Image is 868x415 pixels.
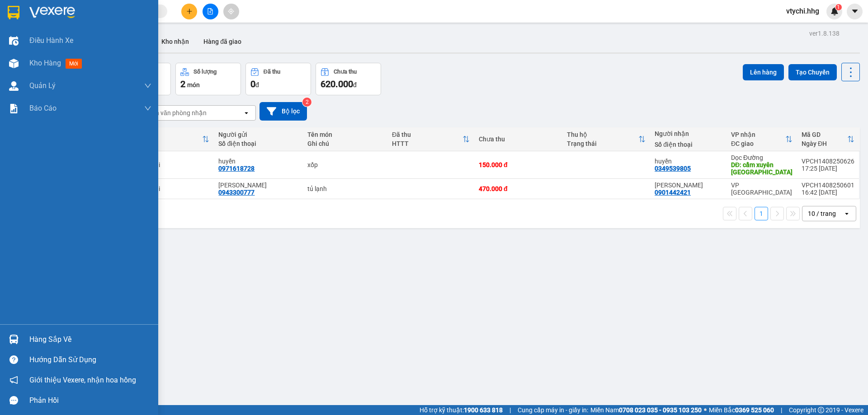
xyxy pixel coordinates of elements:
[808,209,836,218] div: 10 / trang
[731,182,793,196] div: VP [GEOGRAPHIC_DATA]
[223,4,239,19] button: aim
[843,210,850,217] svg: open
[655,182,722,189] div: huỳnh thị loan
[802,182,854,189] div: VPCH1408250601
[29,333,151,346] div: Hàng sắp về
[186,8,193,14] span: plus
[779,5,826,17] span: vtychi.hhg
[255,81,259,89] span: đ
[802,140,847,147] div: Ngày ĐH
[802,165,854,172] div: 17:25 [DATE]
[353,81,357,89] span: đ
[830,7,839,15] img: icon-new-feature
[731,154,793,161] div: Dọc Đường
[464,406,503,414] strong: 1900 633 818
[307,140,383,147] div: Ghi chú
[187,81,200,89] span: món
[9,36,19,46] img: warehouse-icon
[259,102,307,121] button: Bộ lọc
[743,64,784,80] button: Lên hàng
[562,127,651,151] th: Toggle SortBy
[590,405,702,415] span: Miền Nam
[321,79,353,89] span: 620.000
[203,4,218,19] button: file-add
[29,374,136,386] span: Giới thiệu Vexere, nhận hoa hồng
[307,161,383,168] div: xốp
[218,158,298,165] div: huyền
[479,185,558,192] div: 470.000 đ
[175,63,241,95] button: Số lượng2món
[420,405,503,415] span: Hỗ trợ kỹ thuật:
[837,4,840,10] span: 1
[726,127,797,151] th: Toggle SortBy
[218,131,298,138] div: Người gửi
[851,7,859,15] span: caret-down
[29,59,61,67] span: Kho hàng
[228,8,234,14] span: aim
[9,335,19,344] img: warehouse-icon
[9,396,18,405] span: message
[731,140,785,147] div: ĐC giao
[307,131,383,138] div: Tên món
[655,158,722,165] div: huyền
[802,189,854,196] div: 16:42 [DATE]
[127,161,210,168] div: VP Cửa Hội
[180,79,185,89] span: 2
[835,4,842,10] sup: 1
[154,31,196,52] button: Kho nhận
[123,127,214,151] th: Toggle SortBy
[29,35,73,46] span: Điều hành xe
[144,108,207,117] div: Chọn văn phòng nhận
[392,131,462,138] div: Đã thu
[731,161,793,176] div: DĐ: cẩm xuyên hà tĩnh
[218,189,255,196] div: 0943300777
[127,131,203,138] div: VP gửi
[567,140,639,147] div: Trạng thái
[29,103,57,114] span: Báo cáo
[9,355,18,364] span: question-circle
[196,31,249,52] button: Hàng đã giao
[144,105,151,112] span: down
[387,127,474,151] th: Toggle SortBy
[479,161,558,168] div: 150.000 đ
[66,59,82,69] span: mới
[9,104,19,113] img: solution-icon
[29,394,151,407] div: Phản hồi
[788,64,837,80] button: Tạo Chuyến
[509,405,511,415] span: |
[207,8,213,14] span: file-add
[193,69,217,75] div: Số lượng
[218,182,298,189] div: huỳnh thái sơn
[809,28,840,38] div: ver 1.8.138
[392,140,462,147] div: HTTT
[218,140,298,147] div: Số điện thoại
[127,140,203,147] div: ĐC lấy
[655,130,722,137] div: Người nhận
[29,353,151,367] div: Hướng dẫn sử dụng
[567,131,639,138] div: Thu hộ
[243,109,250,117] svg: open
[479,135,558,143] div: Chưa thu
[735,406,774,414] strong: 0369 525 060
[8,6,19,19] img: logo-vxr
[245,63,311,95] button: Đã thu0đ
[307,185,383,192] div: tủ lạnh
[818,407,824,413] span: copyright
[755,207,768,220] button: 1
[302,98,311,107] sup: 2
[9,59,19,68] img: warehouse-icon
[264,69,280,75] div: Đã thu
[731,131,785,138] div: VP nhận
[619,406,702,414] strong: 0708 023 035 - 0935 103 250
[334,69,357,75] div: Chưa thu
[709,405,774,415] span: Miền Bắc
[655,141,722,148] div: Số điện thoại
[127,185,210,192] div: VP Cửa Hội
[144,82,151,89] span: down
[316,63,381,95] button: Chưa thu620.000đ
[518,405,588,415] span: Cung cấp máy in - giấy in:
[704,408,707,412] span: ⚪️
[655,189,691,196] div: 0901442421
[802,158,854,165] div: VPCH1408250626
[9,81,19,91] img: warehouse-icon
